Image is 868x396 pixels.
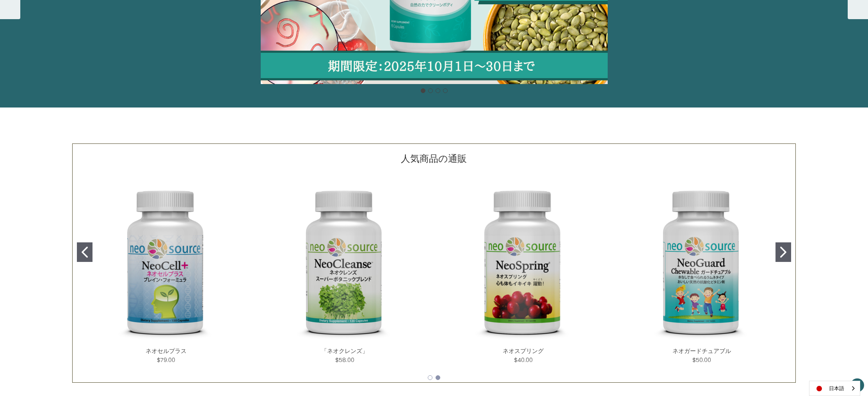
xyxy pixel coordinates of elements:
img: ネオガードチュアブル [619,180,785,346]
button: Go to slide 4 [443,88,448,93]
div: NeoGuard Chewable [612,174,791,371]
img: ネオセルプラス [83,180,249,346]
button: Go to slide 3 [436,88,440,93]
button: Go to slide 2 [776,242,791,262]
div: $50.00 [692,355,711,364]
div: NeoCleanse [255,174,434,371]
button: Go to slide 2 [436,375,440,380]
a: 「ネオクレンズ」 [321,347,368,355]
div: $40.00 [514,355,533,364]
img: ネオスプリング [440,180,607,346]
a: ネオガードチュアブル [672,347,731,355]
a: 日本語 [809,381,860,396]
p: 人気商品の通販 [401,152,467,166]
button: Go to slide 1 [428,375,432,380]
div: NeoCell Plus [77,174,256,371]
div: $58.00 [335,355,354,364]
a: ネオスプリング [503,347,544,355]
button: Go to slide 1 [77,242,92,262]
div: Language [809,381,860,396]
div: $79.00 [157,355,175,364]
button: Go to slide 1 [421,88,425,93]
aside: Language selected: 日本語 [809,381,860,396]
button: Go to slide 2 [428,88,433,93]
div: NeoSpring [434,174,613,371]
img: 「ネオクレンズ」 [261,180,428,346]
a: ネオセルプラス [146,347,187,355]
